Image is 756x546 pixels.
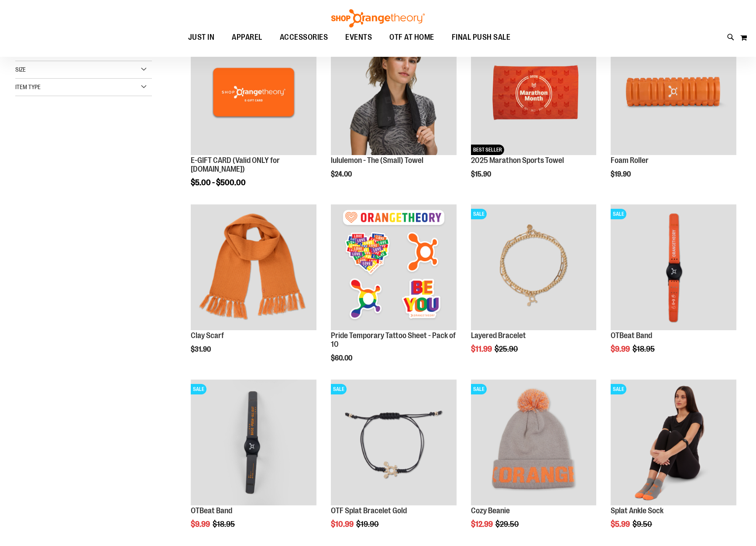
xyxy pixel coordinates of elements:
div: product [606,25,741,200]
img: Clay Scarf [191,204,316,330]
span: APPAREL [232,28,262,47]
a: Pride Temporary Tattoo Sheet - Pack of 10 [331,204,457,332]
a: FINAL PUSH SALE [443,28,519,48]
img: 2025 Marathon Sports Towel [471,29,597,155]
div: product [467,25,601,200]
a: Foam RollerNEW [611,29,736,156]
a: OTBeat BandSALE [611,204,736,332]
a: Product image for Splat Bracelet GoldSALE [331,380,457,507]
div: product [186,25,321,209]
a: lululemon - The (Small) TowelNEW [331,29,457,156]
a: lululemon - The (Small) Towel [331,156,423,165]
span: ACCESSORIES [280,28,328,47]
a: EVENTS [337,28,381,48]
img: lululemon - The (Small) Towel [331,29,457,155]
a: Cozy Beanie [471,506,510,515]
span: SALE [471,209,487,219]
a: Clay Scarf [191,204,316,332]
span: BEST SELLER [471,145,504,155]
a: Splat Ankle Sock [611,506,663,515]
a: Foam Roller [611,156,649,165]
a: Pride Temporary Tattoo Sheet - Pack of 10 [331,331,456,349]
a: Clay Scarf [191,331,224,340]
span: SALE [611,384,626,394]
a: 2025 Marathon Sports TowelNEWBEST SELLER [471,29,597,156]
span: SALE [331,384,347,394]
img: Product image for Splat Bracelet Gold [331,380,457,505]
a: OTBeat BandSALE [191,380,316,507]
a: Product image for Splat Ankle SockSALE [611,380,736,507]
span: OTF AT HOME [389,28,434,47]
a: OTBeat Band [191,506,232,515]
img: E-GIFT CARD (Valid ONLY for ShopOrangetheory.com) [191,29,316,155]
span: FINAL PUSH SALE [452,28,511,47]
a: OTF Splat Bracelet Gold [331,506,407,515]
span: $31.90 [191,346,212,353]
span: $12.99 [471,520,494,529]
a: E-GIFT CARD (Valid ONLY for [DOMAIN_NAME]) [191,156,280,173]
a: OTF AT HOME [381,28,443,48]
span: $9.99 [611,345,631,353]
img: Pride Temporary Tattoo Sheet - Pack of 10 [331,204,457,330]
span: SALE [191,384,206,394]
div: product [326,200,461,384]
img: OTBeat Band [191,380,316,505]
a: E-GIFT CARD (Valid ONLY for ShopOrangetheory.com)NEW [191,29,316,156]
img: Product image for Splat Ankle Sock [611,380,736,505]
span: $18.95 [632,345,656,353]
img: Main view of OTF Cozy Scarf Grey [471,380,597,505]
a: Main view of OTF Cozy Scarf GreySALE [471,380,597,507]
a: JUST IN [179,28,223,48]
span: $19.90 [356,520,380,529]
div: product [186,200,321,376]
img: Foam Roller [611,29,736,155]
span: $25.90 [495,345,519,353]
a: ACCESSORIES [271,28,337,47]
div: product [326,25,461,200]
span: SALE [611,209,626,219]
span: Size [15,66,26,73]
a: 2025 Marathon Sports Towel [471,156,564,165]
span: $29.50 [495,520,520,529]
a: Layered Bracelet [471,331,526,340]
span: $60.00 [331,354,354,362]
img: OTBeat Band [611,204,736,330]
span: $19.90 [611,170,632,178]
span: $18.95 [213,520,236,529]
span: SALE [471,384,487,394]
span: $15.90 [471,170,492,178]
span: $5.99 [611,520,631,529]
img: Shop Orangetheory [330,9,426,28]
div: product [606,200,741,376]
span: $5.00 - $500.00 [191,178,246,187]
a: Layered BraceletSALE [471,204,597,332]
a: APPAREL [223,28,271,48]
div: product [467,200,601,376]
span: Item Type [15,83,41,90]
span: JUST IN [188,28,215,47]
span: $24.00 [331,170,353,178]
span: $11.99 [471,345,493,353]
img: Layered Bracelet [471,204,597,330]
span: EVENTS [345,28,372,47]
a: OTBeat Band [611,331,652,340]
span: $10.99 [331,520,355,529]
span: $9.99 [191,520,211,529]
span: $9.50 [632,520,653,529]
